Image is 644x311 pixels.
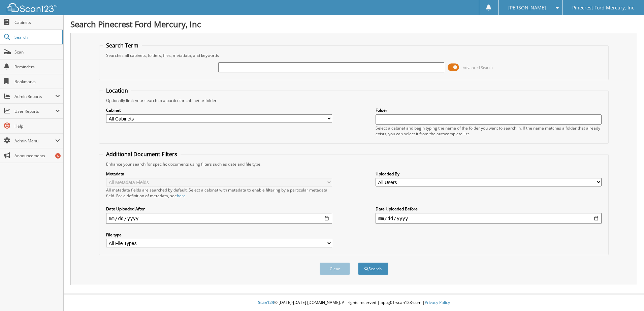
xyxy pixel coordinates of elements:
[14,94,55,99] span: Admin Reports
[14,20,60,25] span: Cabinets
[14,153,60,159] span: Announcements
[106,206,332,212] label: Date Uploaded After
[103,42,142,49] legend: Search Term
[70,19,637,30] h1: Search Pinecrest Ford Mercury, Inc
[463,65,493,70] span: Advanced Search
[376,213,602,224] input: end
[572,6,634,10] span: Pinecrest Ford Mercury, Inc
[106,187,332,199] div: All metadata fields are searched by default. Select a cabinet with metadata to enable filtering b...
[106,171,332,177] label: Metadata
[14,64,60,70] span: Reminders
[7,3,57,12] img: scan123-logo-white.svg
[376,125,602,137] div: Select a cabinet and begin typing the name of the folder you want to search in. If the name match...
[258,300,274,305] span: Scan123
[14,34,59,40] span: Search
[64,295,644,311] div: © [DATE]-[DATE] [DOMAIN_NAME]. All rights reserved | appg01-scan123-com |
[55,153,61,159] div: 6
[376,206,602,212] label: Date Uploaded Before
[358,263,388,275] button: Search
[103,161,605,167] div: Enhance your search for specific documents using filters such as date and file type.
[177,193,186,199] a: here
[376,171,602,177] label: Uploaded By
[508,6,546,10] span: [PERSON_NAME]
[14,79,60,84] span: Bookmarks
[106,107,332,113] label: Cabinet
[425,300,450,305] a: Privacy Policy
[14,49,60,55] span: Scan
[320,263,350,275] button: Clear
[106,232,332,238] label: File type
[14,123,60,129] span: Help
[103,150,181,158] legend: Additional Document Filters
[103,87,131,94] legend: Location
[14,138,55,144] span: Admin Menu
[103,98,605,103] div: Optionally limit your search to a particular cabinet or folder
[376,107,602,113] label: Folder
[103,53,605,58] div: Searches all cabinets, folders, files, metadata, and keywords
[14,108,55,114] span: User Reports
[106,213,332,224] input: start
